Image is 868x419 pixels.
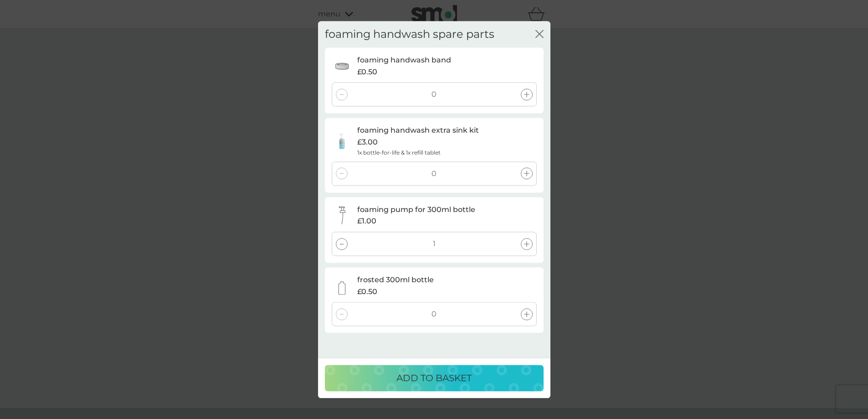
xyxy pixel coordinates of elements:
[357,274,434,286] p: frosted 300ml bottle
[333,57,351,75] img: foaming handwash band
[431,89,437,101] p: 0
[357,66,377,78] span: £0.50
[357,55,451,67] p: foaming handwash band
[357,204,475,216] p: foaming pump for 300ml bottle
[357,286,377,298] span: £0.50
[431,168,437,180] p: 0
[357,148,441,157] p: 1x bottle-for-life & 1x refill tablet
[325,28,494,41] h2: foaming handwash spare parts
[357,216,376,228] span: £1.00
[431,308,437,320] p: 0
[396,371,472,385] p: ADD TO BASKET
[333,277,351,295] img: frosted 300ml bottle
[357,137,378,149] span: £3.00
[333,207,351,225] img: foaming pump for 300ml bottle
[325,365,544,391] button: ADD TO BASKET
[535,30,544,39] button: close
[357,125,479,137] p: foaming handwash extra sink kit
[433,238,436,250] p: 1
[331,132,353,150] img: foaming handwash extra sink kit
